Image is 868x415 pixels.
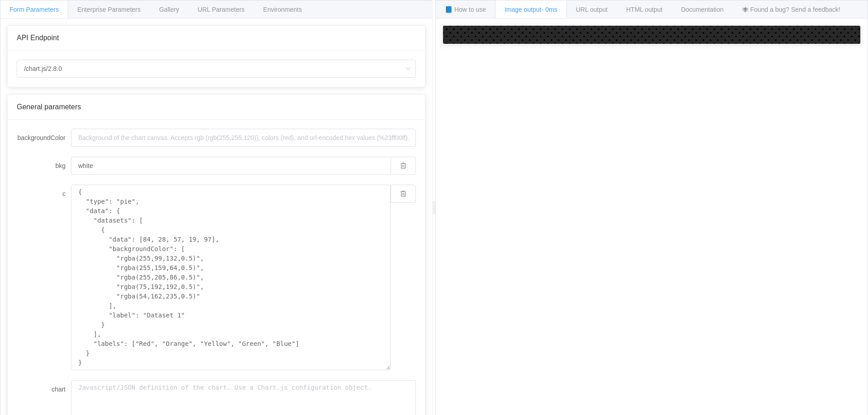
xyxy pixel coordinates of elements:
span: General parameters [17,103,81,111]
span: Image output [505,6,557,13]
span: Gallery [159,6,179,13]
span: API Endpoint [17,34,59,42]
label: chart [17,380,71,398]
span: 📘 How to use [445,6,486,13]
span: Documentation [681,6,723,13]
input: Background of the chart canvas. Accepts rgb (rgb(255,255,120)), colors (red), and url-encoded hex... [71,157,391,175]
span: Environments [263,6,302,13]
label: backgroundColor [17,129,71,147]
label: c [17,185,71,203]
span: URL output [576,6,608,13]
span: 🕷 Found a bug? Send a feedback! [742,6,840,13]
span: Form Parameters [9,6,59,13]
span: HTML output [626,6,662,13]
span: Enterprise Parameters [77,6,141,13]
span: - 0ms [542,6,557,13]
input: Background of the chart canvas. Accepts rgb (rgb(255,255,120)), colors (red), and url-encoded hex... [71,129,416,147]
span: URL Parameters [198,6,245,13]
label: bkg [17,157,71,175]
input: Select [17,60,416,78]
